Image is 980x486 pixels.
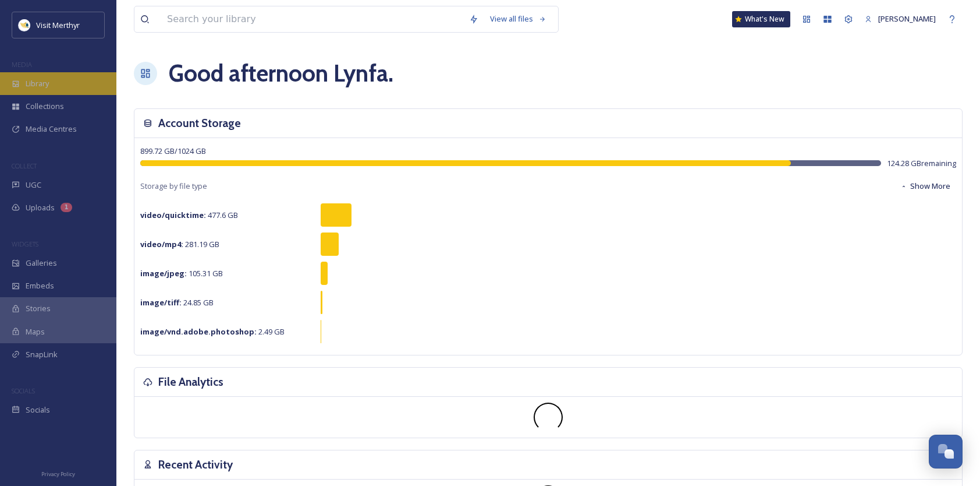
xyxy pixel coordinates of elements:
[19,19,30,31] img: download.jpeg
[26,280,54,291] span: Embeds
[140,181,207,192] span: Storage by file type
[140,268,223,279] span: 105.31 GB
[158,456,233,473] h3: Recent Activity
[36,20,80,30] span: Visit Merthyr
[26,303,51,314] span: Stories
[12,161,37,170] span: COLLECT
[12,60,32,69] span: MEDIA
[887,158,956,169] span: 124.28 GB remaining
[41,470,75,478] span: Privacy Policy
[26,101,64,112] span: Collections
[140,146,206,156] span: 899.72 GB / 1024 GB
[140,297,182,308] strong: image/tiff :
[140,297,214,308] span: 24.85 GB
[140,268,187,279] strong: image/jpeg :
[26,404,50,415] span: Socials
[140,326,285,337] span: 2.49 GB
[878,13,936,24] span: [PERSON_NAME]
[732,11,790,27] a: What's New
[140,210,206,220] strong: video/quicktime :
[140,239,219,249] span: 281.19 GB
[26,124,77,135] span: Media Centres
[140,210,238,220] span: 477.6 GB
[140,326,257,337] strong: image/vnd.adobe.photoshop :
[859,8,942,30] a: [PERSON_NAME]
[41,466,75,480] a: Privacy Policy
[140,239,183,249] strong: video/mp4 :
[12,386,35,395] span: SOCIALS
[12,240,38,248] span: WIDGETS
[484,8,552,30] a: View all files
[26,78,49,89] span: Library
[929,435,963,469] button: Open Chat
[61,203,72,212] div: 1
[158,115,241,132] h3: Account Storage
[169,56,393,91] h1: Good afternoon Lynfa .
[158,374,223,390] h3: File Analytics
[161,6,463,32] input: Search your library
[26,326,45,337] span: Maps
[26,179,41,191] span: UGC
[26,349,58,360] span: SnapLink
[894,175,956,198] button: Show More
[26,258,57,269] span: Galleries
[26,202,55,213] span: Uploads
